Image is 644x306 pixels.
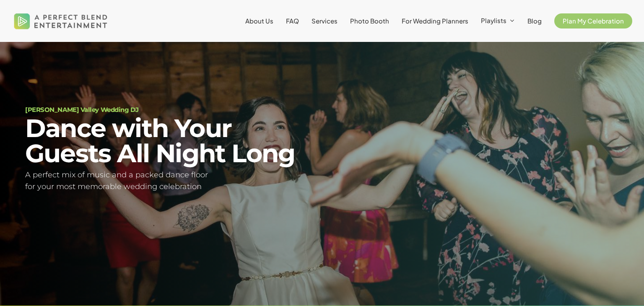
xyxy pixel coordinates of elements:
span: Playlists [481,16,506,24]
a: For Wedding Planners [402,18,468,24]
span: Blog [527,17,542,25]
span: About Us [245,17,273,25]
span: For Wedding Planners [402,17,468,25]
a: Services [312,18,338,24]
span: Photo Booth [350,17,389,25]
a: Plan My Celebration [554,18,632,24]
a: Blog [527,18,542,24]
h1: [PERSON_NAME] Valley Wedding DJ [25,106,312,113]
a: Playlists [481,17,515,25]
h5: A perfect mix of music and a packed dance floor for your most memorable wedding celebration [25,169,312,193]
a: Photo Booth [350,18,389,24]
h2: Dance with Your Guests All Night Long [25,116,312,166]
a: FAQ [286,18,299,24]
span: Plan My Celebration [563,17,624,25]
span: Services [312,17,338,25]
img: A Perfect Blend Entertainment [12,6,110,36]
span: FAQ [286,17,299,25]
a: About Us [245,18,273,24]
